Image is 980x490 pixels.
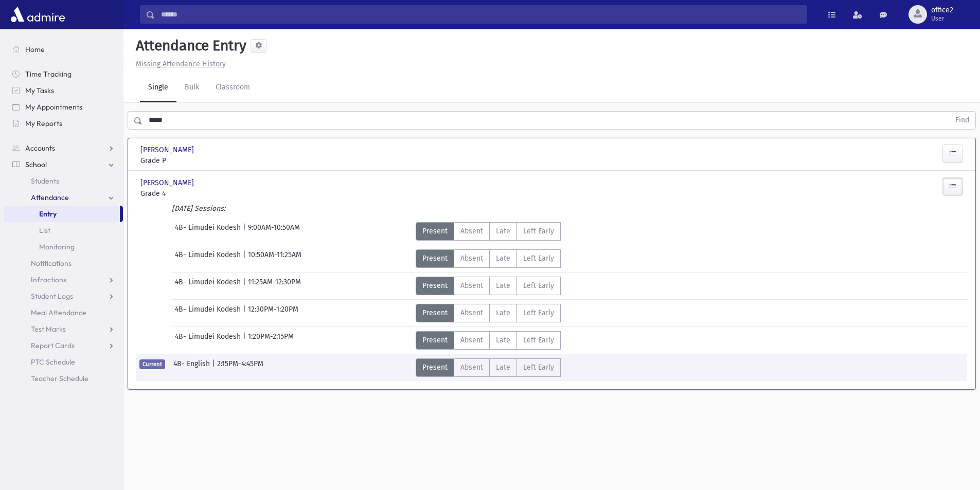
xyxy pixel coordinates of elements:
a: Time Tracking [4,66,123,82]
span: 4B- Limudei Kodesh [175,277,243,295]
span: Report Cards [31,341,75,350]
span: Absent [460,335,483,346]
div: AttTypes [416,331,561,350]
span: Absent [460,226,483,237]
span: 4B- Limudei Kodesh [175,331,243,350]
a: Attendance [4,189,123,206]
div: AttTypes [416,304,561,322]
span: | [243,249,248,268]
div: AttTypes [416,222,561,241]
span: Current [139,359,165,369]
span: Left Early [523,253,554,264]
span: Present [422,307,448,318]
span: Late [496,226,510,237]
span: Late [496,253,510,264]
span: Late [496,280,510,291]
button: Find [949,112,975,129]
span: | [243,277,248,295]
a: Report Cards [4,337,123,354]
span: My Reports [25,119,62,128]
span: 4B- Limudei Kodesh [175,249,243,268]
span: 12:30PM-1:20PM [248,304,298,322]
u: Missing Attendance History [136,60,226,68]
span: 4B- Limudei Kodesh [175,304,243,322]
span: 11:25AM-12:30PM [248,277,301,295]
span: Grade P [140,155,269,166]
div: AttTypes [416,249,561,268]
span: Present [422,253,448,264]
a: List [4,222,123,239]
a: Students [4,173,123,189]
h5: Attendance Entry [132,37,246,55]
span: PTC Schedule [31,357,75,367]
span: Present [422,280,448,291]
img: AdmirePro [8,4,67,25]
a: My Tasks [4,82,123,99]
span: Student Logs [31,292,73,301]
a: Monitoring [4,239,123,255]
span: Present [422,226,448,237]
span: Late [496,362,510,373]
span: | [212,358,217,377]
span: Left Early [523,226,554,237]
span: Attendance [31,193,69,202]
a: My Reports [4,115,123,132]
span: Left Early [523,307,554,318]
div: AttTypes [416,358,561,377]
a: Test Marks [4,321,123,337]
a: Classroom [207,74,258,102]
span: Late [496,307,510,318]
a: Bulk [176,74,207,102]
a: Missing Attendance History [132,60,226,68]
span: | [243,331,248,350]
a: Student Logs [4,288,123,304]
a: Entry [4,206,120,222]
span: Entry [39,209,57,219]
span: Home [25,45,45,54]
span: 10:50AM-11:25AM [248,249,301,268]
span: Absent [460,307,483,318]
span: | [243,304,248,322]
a: My Appointments [4,99,123,115]
span: Notifications [31,259,72,268]
span: Infractions [31,275,66,284]
span: 9:00AM-10:50AM [248,222,300,241]
span: Late [496,335,510,346]
a: Infractions [4,271,123,288]
a: Home [4,41,123,58]
span: Present [422,335,448,346]
span: Accounts [25,143,55,153]
span: Test Marks [31,324,66,334]
span: 4B- Limudei Kodesh [175,222,243,241]
span: Teacher Schedule [31,374,88,383]
span: [PERSON_NAME] [140,144,196,155]
span: Grade 4 [140,188,269,199]
input: Search [155,5,807,24]
span: Absent [460,362,483,373]
a: Single [140,74,176,102]
span: Left Early [523,335,554,346]
span: User [931,14,953,23]
span: [PERSON_NAME] [140,177,196,188]
span: Absent [460,280,483,291]
a: School [4,156,123,173]
span: School [25,160,47,169]
span: Meal Attendance [31,308,86,317]
span: Left Early [523,280,554,291]
span: Time Tracking [25,69,72,79]
a: Meal Attendance [4,304,123,321]
span: 4B- English [173,358,212,377]
i: [DATE] Sessions: [172,204,225,213]
span: List [39,226,50,235]
a: Teacher Schedule [4,370,123,387]
span: Students [31,176,59,186]
a: PTC Schedule [4,354,123,370]
a: Accounts [4,140,123,156]
span: My Tasks [25,86,54,95]
span: My Appointments [25,102,82,112]
span: | [243,222,248,241]
span: Left Early [523,362,554,373]
div: AttTypes [416,277,561,295]
span: Absent [460,253,483,264]
span: office2 [931,6,953,14]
